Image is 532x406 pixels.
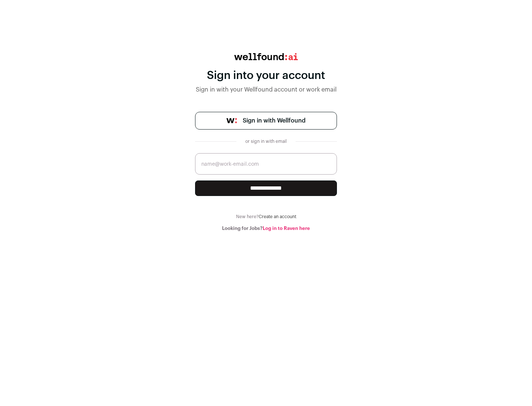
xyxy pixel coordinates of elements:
[195,112,337,130] a: Sign in with Wellfound
[259,214,296,219] a: Create an account
[242,138,290,144] div: or sign in with email
[195,214,337,220] div: New here?
[195,85,337,94] div: Sign in with your Wellfound account or work email
[226,118,237,123] img: wellfound-symbol-flush-black-fb3c872781a75f747ccb3a119075da62bfe97bd399995f84a933054e44a575c4.png
[195,69,337,82] div: Sign into your account
[263,226,310,231] a: Log in to Raven here
[234,53,298,60] img: wellfound:ai
[195,226,337,231] div: Looking for Jobs?
[195,153,337,175] input: name@work-email.com
[243,116,306,125] span: Sign in with Wellfound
